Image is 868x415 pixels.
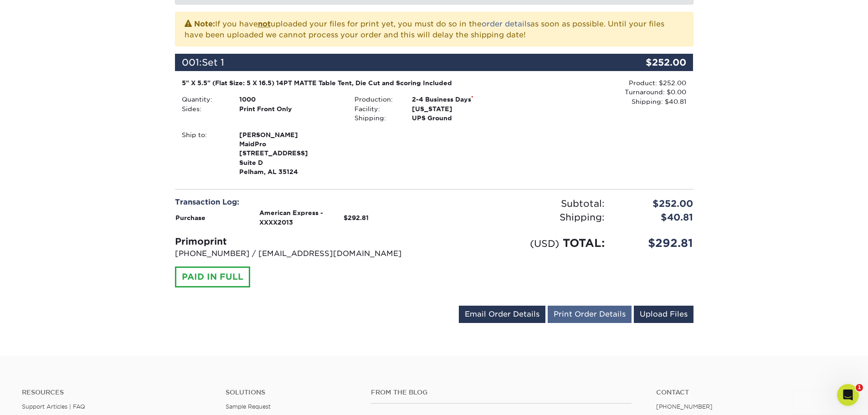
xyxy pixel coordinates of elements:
[175,214,205,221] strong: Purchase
[348,95,405,104] div: Production:
[226,389,357,396] h4: Solutions
[405,113,520,123] div: UPS Ground
[434,197,611,210] div: Subtotal:
[175,197,427,208] div: Transaction Log:
[259,209,323,225] strong: American Express - XXXX2013
[226,403,271,410] a: Sample Request
[175,235,427,248] div: Primoprint
[837,384,859,406] iframe: Intercom live chat
[548,306,632,323] a: Print Order Details
[239,130,341,139] span: [PERSON_NAME]
[175,248,427,259] p: [PHONE_NUMBER] / [EMAIL_ADDRESS][DOMAIN_NAME]
[232,95,348,104] div: 1000
[202,57,224,68] span: Set 1
[348,104,405,113] div: Facility:
[239,139,341,149] span: MaidPro
[656,389,846,396] a: Contact
[611,210,700,224] div: $40.81
[194,20,215,28] strong: Note:
[530,238,559,249] small: (USD)
[611,235,700,251] div: $292.81
[182,78,514,87] div: 5" X 5.5" (Flat Size: 5 X 16.5) 14PT MATTE Table Tent, Die Cut and Scoring Included
[22,389,212,396] h4: Resources
[459,306,545,323] a: Email Order Details
[434,210,611,224] div: Shipping:
[656,403,713,410] a: [PHONE_NUMBER]
[344,214,369,221] strong: $292.81
[232,104,348,113] div: Print Front Only
[611,197,700,210] div: $252.00
[520,78,686,106] div: Product: $252.00 Turnaround: $0.00 Shipping: $40.81
[405,104,520,113] div: [US_STATE]
[175,266,250,287] div: PAID IN FULL
[405,95,520,104] div: 2-4 Business Days
[22,403,85,410] a: Support Articles | FAQ
[175,104,232,113] div: Sides:
[175,95,232,104] div: Quantity:
[239,130,341,176] strong: Pelham, AL 35124
[258,20,271,28] b: not
[634,306,693,323] a: Upload Files
[185,18,684,41] p: If you have uploaded your files for print yet, you must do so in the as soon as possible. Until y...
[239,158,341,167] span: Suite D
[175,54,607,71] div: 001:
[348,113,405,123] div: Shipping:
[856,384,863,391] span: 1
[239,149,341,158] span: [STREET_ADDRESS]
[482,20,530,28] a: order details
[563,236,605,250] span: TOTAL:
[607,54,693,71] div: $252.00
[175,130,232,177] div: Ship to:
[371,389,632,396] h4: From the Blog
